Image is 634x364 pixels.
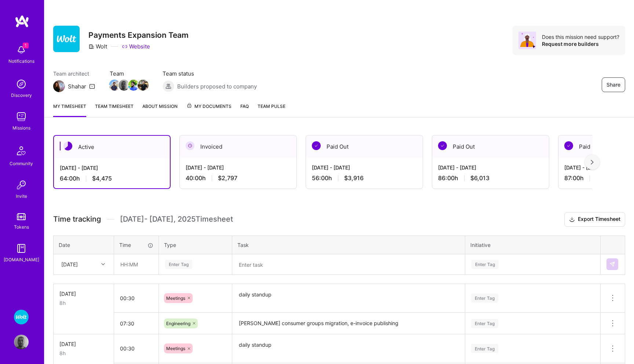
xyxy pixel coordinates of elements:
span: Meetings [166,346,185,351]
img: logo [15,15,29,28]
div: 40:00 h [186,174,291,182]
img: bell [14,43,29,57]
div: Missions [12,124,30,132]
a: Team timesheet [95,102,134,117]
span: Meetings [166,295,185,301]
img: Community [12,142,30,160]
button: Share [602,77,625,92]
img: tokens [17,213,26,220]
div: [DATE] - [DATE] [186,164,291,171]
span: Time tracking [53,215,101,224]
a: Team Pulse [258,102,285,117]
div: 86:00 h [438,174,543,182]
a: Wolt - Fintech: Payments Expansion Team [12,310,30,324]
div: [DATE] - [DATE] [312,164,417,171]
span: $4,475 [92,175,112,182]
a: Team Member Avatar [129,79,138,91]
span: 1 [23,43,29,48]
textarea: daily standup [233,285,464,312]
img: Paid Out [312,141,321,150]
span: $2,797 [218,174,237,182]
img: Team Member Avatar [138,80,149,91]
span: [DATE] - [DATE] , 2025 Timesheet [120,215,233,224]
div: Enter Tag [165,259,192,270]
div: [DATE] [61,261,78,268]
div: Initiative [470,241,595,249]
a: User Avatar [12,335,30,349]
a: Website [122,43,150,50]
span: Engineering [166,321,190,326]
h3: Payments Expansion Team [88,30,189,40]
img: guide book [14,241,29,256]
input: HH:MM [114,314,158,333]
i: icon Chevron [101,262,105,266]
span: $6,013 [470,174,489,182]
span: Builders proposed to company [177,83,257,90]
div: [DOMAIN_NAME] [4,256,39,263]
div: [DATE] [59,290,108,298]
img: Invite [14,178,29,192]
img: Paid Out [438,141,447,150]
div: Enter Tag [471,259,499,270]
span: Team architect [53,70,95,77]
div: Active [54,136,170,158]
img: Submit [609,261,615,267]
input: HH:MM [114,288,158,308]
img: Invoiced [186,141,194,150]
span: My Documents [186,102,232,110]
img: teamwork [14,109,29,124]
span: $3,916 [344,174,364,182]
div: Request more builders [542,40,619,47]
button: Export Timesheet [564,212,625,227]
img: Paid Out [564,141,573,150]
i: icon CompanyGray [88,44,94,50]
th: Task [232,236,465,254]
i: icon Download [569,216,575,223]
div: Community [10,160,33,167]
img: Avatar [518,32,536,49]
a: About Mission [142,102,178,117]
i: icon Mail [89,83,95,89]
textarea: [PERSON_NAME] consumer groups migration, e-invoice publishing [233,313,464,334]
div: Invite [16,192,27,200]
a: Team Member Avatar [119,79,129,91]
div: Shahar [68,83,86,90]
div: [DATE] - [DATE] [60,164,164,172]
div: 8h [59,349,108,357]
img: Team Member Avatar [128,80,139,91]
img: Company Logo [53,26,80,52]
img: Builders proposed to company [163,80,174,92]
a: Team Member Avatar [110,79,119,91]
span: Share [606,81,620,88]
div: Paid Out [432,135,549,158]
span: Team [110,70,148,77]
th: Type [159,236,232,254]
div: Enter Tag [471,343,498,354]
div: Enter Tag [471,318,498,329]
a: FAQ [240,102,249,117]
th: Date [54,236,114,254]
img: right [591,160,594,165]
img: User Avatar [14,335,29,349]
div: 56:00 h [312,174,417,182]
span: Team Pulse [258,103,285,109]
div: [DATE] - [DATE] [438,164,543,171]
a: Team Member Avatar [138,79,148,91]
div: Tokens [14,223,29,231]
a: My timesheet [53,102,86,117]
img: Team Member Avatar [119,80,130,91]
div: Notifications [8,57,34,65]
div: 64:00 h [60,175,164,182]
img: Team Member Avatar [109,80,120,91]
div: Time [119,241,153,249]
div: Does this mission need support? [542,33,619,40]
input: HH:MM [114,339,158,358]
input: HH:MM [114,255,158,274]
textarea: daily standup [233,335,464,363]
div: Enter Tag [471,292,498,304]
div: 8h [59,299,108,307]
a: My Documents [186,102,232,117]
img: Team Architect [53,80,65,92]
img: Wolt - Fintech: Payments Expansion Team [14,310,29,324]
img: Active [63,142,72,150]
